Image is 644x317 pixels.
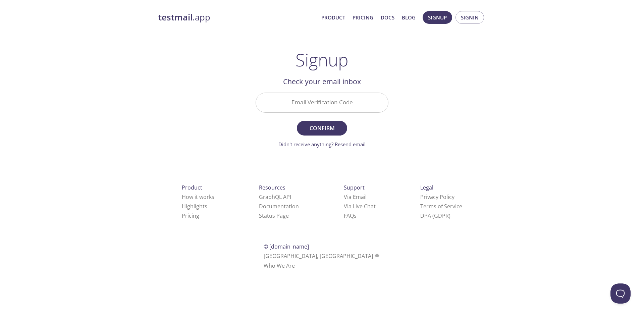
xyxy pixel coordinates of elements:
span: s [354,212,357,219]
a: Docs [381,13,394,22]
a: Didn't receive anything? Resend email [278,141,366,148]
a: Status Page [259,212,289,219]
a: Highlights [182,203,207,210]
button: Confirm [297,121,347,136]
span: Confirm [304,123,340,133]
a: Via Live Chat [344,203,376,210]
a: FAQ [344,212,357,219]
span: Signup [428,13,447,22]
h2: Check your email inbox [256,76,388,87]
a: Product [321,13,345,22]
a: Blog [402,13,416,22]
a: testmail.app [158,12,316,23]
a: Who We Are [264,262,295,269]
span: Legal [420,184,433,191]
a: Documentation [259,203,299,210]
a: Terms of Service [420,203,462,210]
span: Resources [259,184,285,191]
span: [GEOGRAPHIC_DATA], [GEOGRAPHIC_DATA] [264,252,381,260]
iframe: Help Scout Beacon - Open [610,283,631,304]
a: DPA (GDPR) [420,212,450,219]
a: Via Email [344,193,367,201]
span: © [DOMAIN_NAME] [264,243,309,250]
span: Product [182,184,202,191]
a: Privacy Policy [420,193,454,201]
button: Signin [455,11,484,24]
a: Pricing [353,13,373,22]
span: Signin [461,13,479,22]
a: GraphQL API [259,193,291,201]
a: How it works [182,193,214,201]
a: Pricing [182,212,199,219]
span: Support [344,184,365,191]
strong: testmail [158,11,193,23]
button: Signup [423,11,452,24]
h1: Signup [296,50,348,70]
